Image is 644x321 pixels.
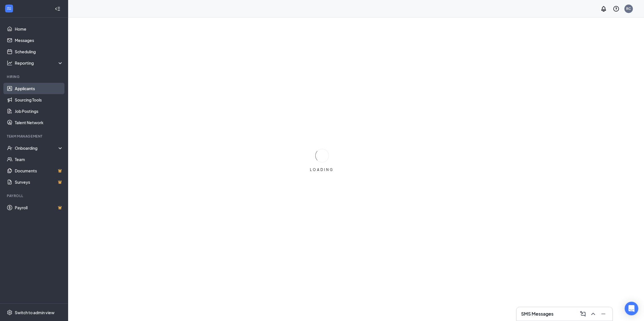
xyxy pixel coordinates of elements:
svg: Collapse [55,6,60,12]
div: RC [626,6,631,11]
a: Scheduling [15,46,63,57]
a: Messages [15,35,63,46]
div: Reporting [15,60,64,66]
svg: ComposeMessage [580,311,586,317]
a: Sourcing Tools [15,94,63,105]
div: Team Management [7,134,62,139]
div: Hiring [7,74,62,79]
svg: WorkstreamLogo [6,6,12,11]
button: ComposeMessage [578,309,588,318]
a: SurveysCrown [15,176,63,188]
svg: UserCheck [7,145,12,151]
svg: Settings [7,310,12,315]
a: Job Postings [15,105,63,117]
div: Open Intercom Messenger [625,302,638,315]
a: Team [15,154,63,165]
div: Onboarding [15,145,58,151]
div: Switch to admin view [15,310,54,315]
div: Payroll [7,193,62,198]
svg: ChevronUp [590,311,597,317]
a: PayrollCrown [15,202,63,213]
svg: Notifications [600,5,607,12]
svg: Minimize [600,311,607,317]
button: Minimize [599,309,608,318]
a: Home [15,23,63,35]
a: Talent Network [15,117,63,128]
a: DocumentsCrown [15,165,63,176]
svg: QuestionInfo [613,5,620,12]
a: Applicants [15,83,63,94]
div: LOADING [308,167,336,172]
svg: Analysis [7,60,12,66]
h3: SMS Messages [521,311,553,317]
button: ChevronUp [589,309,598,318]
